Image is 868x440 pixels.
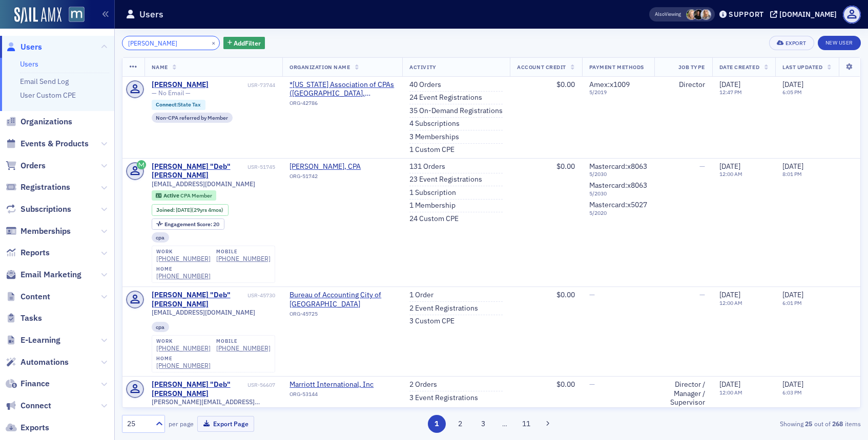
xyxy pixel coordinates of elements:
a: Orders [6,160,46,171]
a: Connect [6,400,51,411]
span: Users [20,41,42,53]
div: Support [729,10,764,19]
span: Marriott International, Inc [290,380,383,389]
span: Content [20,291,50,302]
span: Job Type [678,63,705,71]
span: $0.00 [556,162,575,171]
button: AddFilter [223,37,265,50]
span: [DATE] [719,162,740,171]
span: Emily Trott [700,9,711,20]
a: Tasks [6,313,42,324]
span: [DATE] [176,206,192,213]
a: Content [6,291,50,302]
span: Mastercard : x8063 [589,162,647,171]
a: Reports [6,247,50,258]
a: [PERSON_NAME] "Deb" [PERSON_NAME] [152,162,246,180]
a: Email Marketing [6,269,81,280]
button: Export [769,36,814,50]
strong: 268 [831,419,845,428]
span: Registrations [20,182,70,193]
span: … [498,419,512,428]
span: Orders [20,160,46,171]
a: 1 Order [409,291,433,300]
button: 3 [474,415,492,433]
a: 23 Event Registrations [409,175,482,184]
div: [PHONE_NUMBER] [216,344,271,352]
span: [DATE] [782,80,803,89]
span: Date Created [719,63,759,71]
a: 131 Orders [409,162,445,171]
a: Active CPA Member [156,192,212,199]
span: Payment Methods [589,63,644,71]
span: Joined : [156,207,176,213]
span: Reports [20,247,50,258]
a: 3 Custom CPE [409,317,454,326]
div: Connect: [152,100,206,110]
span: Automations [20,357,69,368]
span: [DATE] [719,290,740,299]
button: 11 [518,415,535,433]
div: home [156,356,211,362]
div: Engagement Score: 20 [152,218,224,230]
a: 1 Subscription [409,188,456,197]
a: Users [6,41,42,53]
a: *[US_STATE] Association of CPAs ([GEOGRAPHIC_DATA], [GEOGRAPHIC_DATA]) [290,80,395,98]
span: Tasks [20,313,42,324]
span: Profile [843,6,861,24]
div: [PERSON_NAME] "Deb" [PERSON_NAME] [152,291,246,309]
a: 1 Custom CPE [409,145,454,155]
div: Also [655,11,665,17]
a: Bureau of Accounting City of [GEOGRAPHIC_DATA] [290,291,395,309]
a: [PERSON_NAME] "Deb" [PERSON_NAME] [152,380,246,398]
span: — [699,162,705,171]
span: 5 / 2030 [589,190,647,197]
span: Memberships [20,226,71,237]
a: Finance [6,378,50,389]
div: cpa [152,232,170,243]
span: Connect [20,400,51,411]
a: 40 Orders [409,80,441,90]
div: ORG-42786 [290,100,395,110]
a: [PERSON_NAME] [152,80,209,90]
div: (29yrs 4mos) [176,207,223,213]
div: cpa [152,322,170,332]
time: 8:01 PM [782,170,802,178]
a: 3 Event Registrations [409,393,478,403]
div: Export [786,40,807,46]
span: Active [163,192,180,199]
span: [PERSON_NAME][EMAIL_ADDRESS][DOMAIN_NAME] [152,398,276,406]
a: Events & Products [6,138,89,149]
a: Users [20,59,38,69]
span: Amex : x1009 [589,80,630,89]
a: [PHONE_NUMBER] [156,255,211,262]
a: Subscriptions [6,204,71,215]
span: [DATE] [782,162,803,171]
div: Director [662,80,705,90]
a: 3 Memberships [409,133,459,142]
span: Finance [20,378,50,389]
div: Showing out of items [622,419,861,428]
a: 24 Event Registrations [409,93,482,102]
span: Name [152,63,168,71]
span: [DATE] [719,80,740,89]
a: Automations [6,357,69,368]
span: Deborah G. Williams, CPA [290,162,383,171]
div: Non-CPA referred by Member [152,113,233,123]
span: Events & Products [20,138,89,149]
div: mobile [216,338,271,344]
span: Last Updated [782,63,822,71]
span: Email Marketing [20,269,81,280]
span: 5 / 2020 [589,210,647,216]
button: 1 [428,415,446,433]
span: — [589,290,595,299]
a: Registrations [6,182,70,193]
h1: Users [139,8,163,20]
a: [PHONE_NUMBER] [156,362,211,369]
a: 2 Event Registrations [409,304,478,313]
span: CPA Member [180,192,212,199]
img: SailAMX [69,7,85,23]
span: [DATE] [719,380,740,389]
span: Subscriptions [20,204,71,215]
